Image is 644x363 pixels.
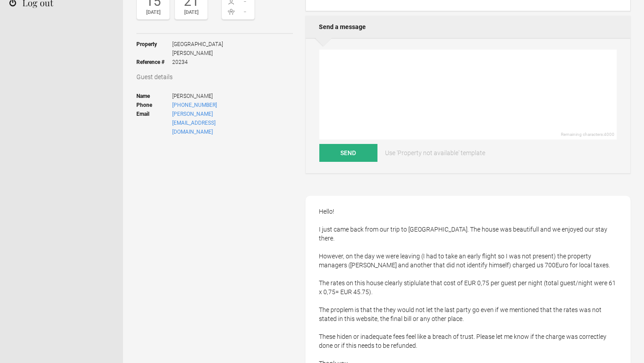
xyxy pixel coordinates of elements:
[139,8,167,17] div: [DATE]
[177,8,205,17] div: [DATE]
[238,7,253,16] span: -
[172,58,255,67] span: 20234
[305,16,631,38] h2: Send a message
[136,40,172,58] strong: Property
[136,72,293,81] h3: Guest details
[172,111,216,135] a: [PERSON_NAME][EMAIL_ADDRESS][DOMAIN_NAME]
[136,110,172,136] strong: Email
[319,144,377,162] button: Send
[379,144,491,162] a: Use 'Property not available' template
[136,58,172,67] strong: Reference #
[136,92,172,101] strong: Name
[136,101,172,110] strong: Phone
[172,102,217,108] a: [PHONE_NUMBER]
[172,40,255,58] span: [GEOGRAPHIC_DATA][PERSON_NAME]
[172,92,255,101] span: [PERSON_NAME]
